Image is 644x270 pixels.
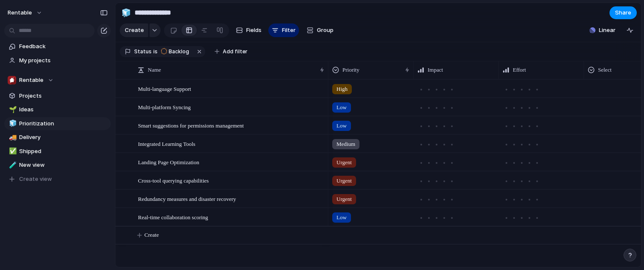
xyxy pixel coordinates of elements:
[19,147,108,156] span: Shipped
[153,48,158,55] span: is
[9,133,15,142] div: 🚚
[8,119,16,128] button: 🧊
[19,105,108,114] span: Ideas
[19,175,52,183] span: Create view
[268,23,299,37] button: Filter
[138,120,244,130] span: Smart suggestions for permissions management
[4,117,111,130] a: 🧊Prioritization
[513,66,526,74] span: Effort
[144,231,159,239] span: Create
[4,131,111,144] a: 🚚Delivery
[169,48,189,55] span: Backlog
[336,177,352,185] span: Urgent
[138,102,191,112] span: Multi-platform Syncing
[336,122,347,130] span: Low
[336,103,347,112] span: Low
[138,157,199,167] span: Landing Page Optimization
[120,23,148,37] button: Create
[599,26,615,35] span: Linear
[282,26,296,35] span: Filter
[4,173,111,186] button: Create view
[134,48,152,55] span: Status
[246,26,262,35] span: Fields
[336,140,355,148] span: Medium
[19,56,108,65] span: My projects
[4,40,111,53] a: Feedback
[8,147,16,156] button: ✅
[138,84,191,93] span: Multi-language Support
[119,6,133,20] button: 🧊
[428,66,443,74] span: Impact
[9,119,15,128] div: 🧊
[8,161,16,169] button: 🧪
[4,103,111,116] a: 🌱Ideas
[125,26,144,35] span: Create
[4,6,47,20] button: Rentable
[336,195,352,203] span: Urgent
[223,48,247,55] span: Add filter
[586,24,619,37] button: Linear
[9,160,15,170] div: 🧪
[121,7,131,18] div: 🧊
[317,26,333,35] span: Group
[598,66,612,74] span: Select
[4,54,111,67] a: My projects
[8,9,32,17] span: Rentable
[9,146,15,156] div: ✅
[609,6,637,19] button: Share
[148,66,161,74] span: Name
[8,105,16,114] button: 🌱
[19,42,108,51] span: Feedback
[19,119,108,128] span: Prioritization
[4,90,111,102] a: Projects
[342,66,359,74] span: Priority
[138,212,208,222] span: Real-time collaboration scoring
[336,85,348,93] span: High
[19,76,43,84] span: Rentable
[9,105,15,115] div: 🌱
[8,133,16,142] button: 🚚
[4,159,111,171] a: 🧪New view
[336,213,347,222] span: Low
[19,92,108,100] span: Projects
[158,47,194,56] button: Backlog
[210,46,253,58] button: Add filter
[138,194,236,203] span: Redundancy measures and disaster recovery
[138,175,209,185] span: Cross-tool querying capabilities
[233,23,265,37] button: Fields
[615,9,631,17] span: Share
[152,47,159,56] button: is
[4,74,111,87] button: Rentable
[4,145,111,158] a: ✅Shipped
[336,158,352,167] span: Urgent
[19,133,108,142] span: Delivery
[302,23,338,37] button: Group
[19,161,108,169] span: New view
[138,139,195,148] span: Integrated Learning Tools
